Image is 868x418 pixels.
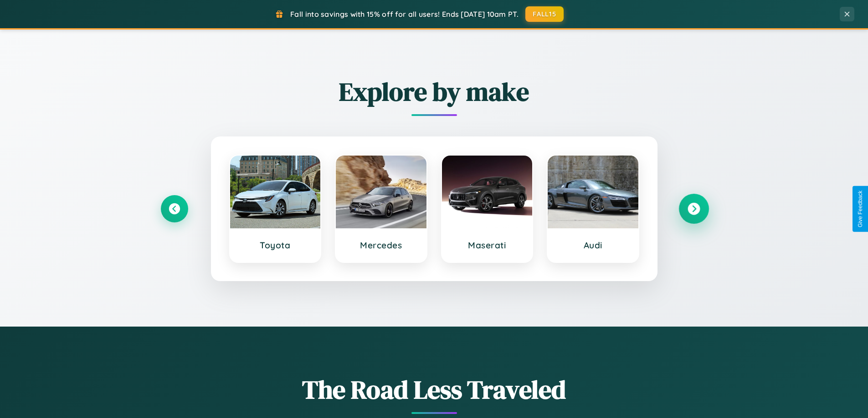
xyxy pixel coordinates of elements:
[161,74,708,109] h2: Explore by make
[290,10,519,19] span: Fall into savings with 15% off for all users! Ends [DATE] 10am PT.
[557,240,629,251] h3: Audi
[345,240,417,251] h3: Mercedes
[525,6,564,22] button: FALL15
[161,372,708,407] h1: The Road Less Traveled
[857,191,863,227] div: Give Feedback
[451,240,524,251] h3: Maserati
[239,240,312,251] h3: Toyota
